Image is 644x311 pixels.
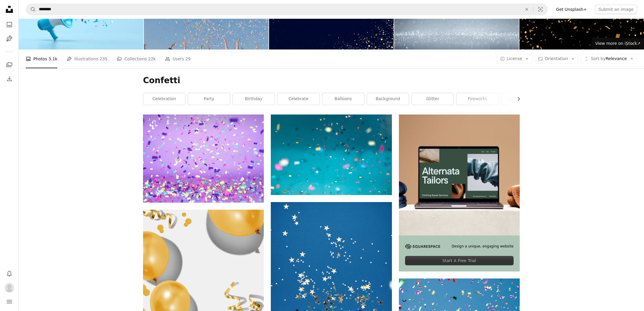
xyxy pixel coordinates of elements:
span: Design a unique, engaging website [452,244,514,249]
a: balloons [322,93,364,105]
a: Home — Unsplash [4,4,15,16]
span: Sort by [591,56,605,61]
a: party [188,93,230,105]
a: a group of balloons with streamers and confetti [143,267,264,273]
a: fireworks [457,93,498,105]
a: Collections [4,59,15,71]
a: Design a unique, engaging websiteStart A Free Trial [399,115,520,271]
span: Orientation [545,56,568,61]
img: file-1707885205802-88dd96a21c72image [399,115,520,235]
a: gold confetti [501,93,543,105]
a: background [367,93,409,105]
img: file-1705255347840-230a6ab5bca9image [405,244,440,249]
button: Notifications [4,268,15,279]
h1: Confetti [143,75,520,86]
form: Find visuals sitewide [26,4,548,15]
a: selective focus photography of multicolored confetti lot [271,152,392,157]
a: Collections 22k [117,49,156,68]
a: Illustrations [4,33,15,45]
button: scroll list to the right [513,93,520,105]
button: Search Unsplash [26,4,36,15]
button: Profile [4,282,15,293]
img: Colorful confetti falling on purple background, celebration background. 3D rendering [143,115,264,203]
button: Menu [4,296,15,307]
span: 22k [148,56,156,62]
a: Colorful confetti falling on purple background, celebration background. 3D rendering [143,156,264,161]
a: celebrate [278,93,319,105]
div: Start A Free Trial [405,256,514,265]
span: License [507,56,522,61]
button: Orientation [535,54,578,64]
button: Clear [520,4,533,15]
a: birthday [233,93,275,105]
img: Avatar of user Mel Smith [5,283,14,292]
span: View more on iStock ↗ [595,41,640,46]
button: Sort byRelevance [581,54,637,64]
a: Get Unsplash+ [552,5,590,14]
a: Photos [4,19,15,30]
a: View more on iStock↗ [592,38,644,49]
a: Download History [4,73,15,85]
button: Visual search [533,4,547,15]
span: Relevance [591,56,627,62]
span: 235 [100,56,108,62]
img: selective focus photography of multicolored confetti lot [271,115,392,195]
a: glitter [412,93,454,105]
a: Illustrations 235 [67,49,107,68]
a: Users 29 [165,49,191,68]
button: Submit an image [595,5,637,14]
span: 29 [185,56,191,62]
a: flock of birds flying under blue sky during daytime [271,290,392,295]
a: celebration [143,93,185,105]
button: License [497,54,533,64]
